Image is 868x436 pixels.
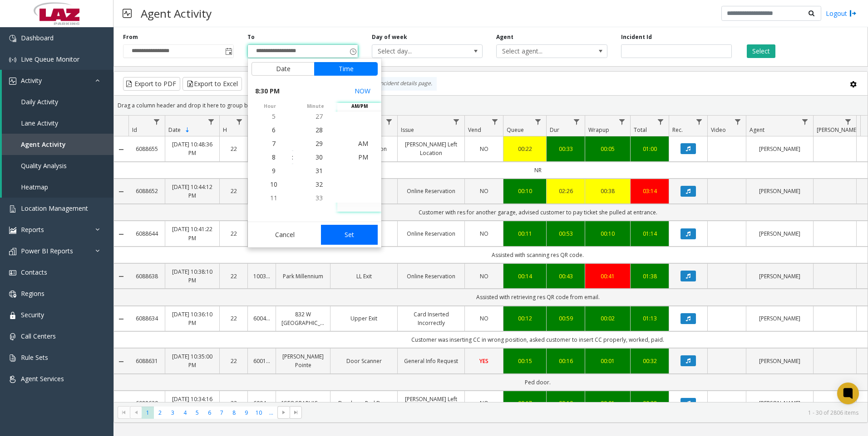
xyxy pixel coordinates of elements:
a: Collapse Details [114,231,128,238]
a: Daily Activity [2,91,113,112]
a: 6088655 [134,145,159,153]
div: 00:01 [591,399,625,407]
span: Quality Analysis [21,161,67,170]
a: Vend Filter Menu [489,116,501,128]
div: 00:10 [591,229,625,238]
button: Date tab [252,62,315,76]
span: NO [480,145,488,153]
span: Power BI Reports [21,247,73,255]
a: 00:16 [552,357,579,365]
a: NO [470,187,498,195]
span: Agent [750,126,764,134]
span: 31 [316,166,323,175]
a: Parker Filter Menu [842,116,854,128]
a: YES [470,357,498,365]
a: 6088634 [134,314,159,323]
a: 600440 [253,314,270,323]
a: 00:11 [509,229,541,238]
div: 00:10 [552,399,579,407]
a: 00:53 [552,229,579,238]
h3: Agent Activity [136,2,216,24]
a: [PERSON_NAME] [752,145,808,153]
span: AM [358,139,368,148]
a: 00:15 [509,357,541,365]
a: Lane Filter Menu [383,116,395,128]
div: 00:22 [509,145,541,153]
kendo-pager-info: 1 - 30 of 2806 items [307,409,858,417]
a: NO [470,229,498,238]
a: [DATE] 10:48:36 PM [171,140,214,157]
span: 8:30 PM [255,85,280,97]
a: LL Exit [336,272,392,281]
span: Page 2 [154,407,166,419]
img: 'icon' [9,56,16,63]
a: [PERSON_NAME] [752,314,808,323]
a: Park Millennium [281,272,325,281]
img: 'icon' [9,376,16,383]
a: 22 [225,145,242,153]
a: Issue Filter Menu [450,116,463,128]
a: Id Filter Menu [151,116,163,128]
label: To [247,33,255,41]
img: 'icon' [9,227,16,234]
a: 00:28 [636,399,663,407]
a: 22 [225,399,242,407]
div: 00:02 [591,314,625,323]
span: hour [248,103,292,110]
a: 02:26 [552,187,579,195]
span: Go to the last page [290,406,302,419]
a: 00:33 [552,145,579,153]
a: Agent Activity [2,134,113,155]
a: Total Filter Menu [655,116,667,128]
a: Rec. Filter Menu [693,116,705,128]
a: 00:38 [591,187,625,195]
a: [DATE] 10:36:10 PM [171,310,214,327]
span: Live Queue Monitor [21,55,79,63]
div: 03:14 [636,187,663,195]
a: 832 W [GEOGRAPHIC_DATA] [281,310,325,327]
span: Call Centers [21,332,56,340]
a: 6088652 [134,187,159,195]
span: Select agent... [497,45,585,58]
a: Online Reservation [403,229,459,238]
a: 01:13 [636,314,663,323]
img: 'icon' [9,35,16,42]
span: Go to the next page [277,406,290,419]
a: Dearborn Ped Door [336,399,392,407]
div: 01:14 [636,229,663,238]
span: Page 5 [191,407,203,419]
span: 11 [270,194,277,202]
span: Page 9 [240,407,252,419]
a: 00:32 [636,357,663,365]
span: PM [358,153,368,161]
a: 100343 [253,272,270,281]
a: 00:14 [509,272,541,281]
div: 00:12 [509,314,541,323]
a: NO [470,272,498,281]
a: 01:00 [636,145,663,153]
button: Cancel [252,225,318,245]
span: 5 [272,112,276,121]
span: Lane Activity [21,119,58,127]
a: Upper Exit [336,314,392,323]
a: Door Scanner [336,357,392,365]
a: Collapse Details [114,146,128,153]
span: Wrapup [588,126,609,134]
a: Online Reservation [403,187,459,195]
a: Collapse Details [114,188,128,195]
span: Toggle popup [223,45,233,58]
a: Collapse Details [114,315,128,323]
span: Page 10 [253,407,265,419]
img: 'icon' [9,312,16,319]
a: Quality Analysis [2,155,113,176]
img: 'icon' [9,269,16,276]
a: NO [470,399,498,407]
span: Page 4 [179,407,191,419]
span: 32 [316,180,323,189]
img: 'icon' [9,248,16,255]
button: Select [747,44,775,58]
